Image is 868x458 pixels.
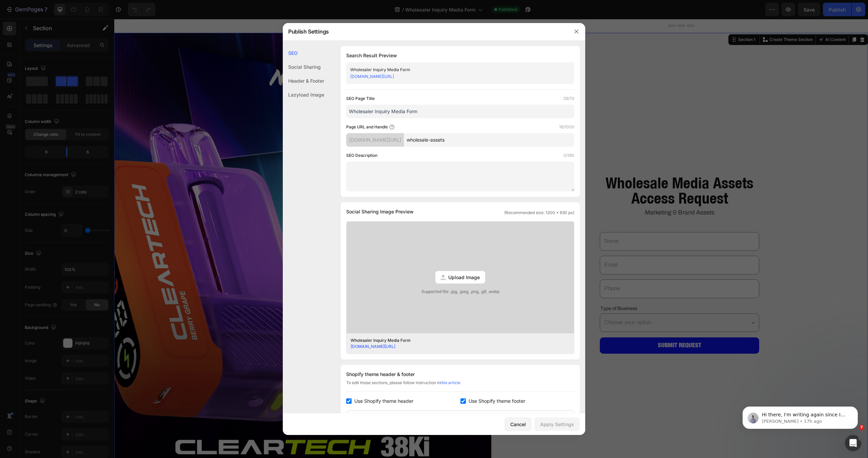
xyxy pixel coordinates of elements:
[351,337,559,343] div: Wholesaler Inquiry Media Form
[346,124,388,130] label: Page URL and Handle
[283,74,324,88] div: Header & Footer
[564,152,574,159] label: 0/160
[440,380,460,385] a: this article
[486,261,645,279] input: Phone
[563,95,574,102] label: 29/70
[448,274,480,281] span: Upload Image
[732,392,868,440] iframe: Intercom notifications message
[283,23,568,40] div: Publish Settings
[845,435,861,451] iframe: Intercom live chat
[544,321,587,332] div: Submit request
[559,124,574,130] label: 16/1000
[486,188,644,199] p: Marketing & Brand Assets
[347,289,574,295] span: Supported file: .jpg, .jpeg, .png, .gif, .webp
[469,397,525,405] span: Use Shopify theme footer
[283,60,324,74] div: Social Sharing
[486,285,644,294] p: Type of Business
[346,51,574,60] h1: Search Result Preview
[510,421,526,428] div: Cancel
[540,421,574,428] div: Apply Settings
[346,370,574,378] div: Shopify theme header & footer
[346,208,414,216] span: Social Sharing Image Preview
[351,344,395,349] a: [DOMAIN_NAME][URL]
[486,237,645,255] input: Email
[283,46,324,60] div: SEO
[623,18,643,24] div: Section 1
[486,318,645,335] button: Submit request
[404,133,574,147] input: Handle
[350,74,394,79] a: [DOMAIN_NAME][URL]
[703,17,733,25] button: AI Content
[504,210,574,216] span: (Recommended size: 1200 x 630 px)
[346,133,404,147] div: [DOMAIN_NAME][URL]
[283,88,324,102] div: Lazyload Image
[534,417,580,431] button: Apply Settings
[486,155,645,187] h1: Wholesale Media Assets Access Request
[346,380,574,392] div: To edit those sections, please follow instruction in
[655,18,698,24] p: Create Theme Section
[346,152,377,159] label: SEO Description
[859,425,864,430] span: 7
[354,397,413,405] span: Use Shopify theme header
[505,417,532,431] button: Cancel
[350,66,559,73] div: Wholesaler Inquiry Media Form
[486,213,645,232] input: Name
[346,95,375,102] label: SEO Page Title
[346,105,574,118] input: Title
